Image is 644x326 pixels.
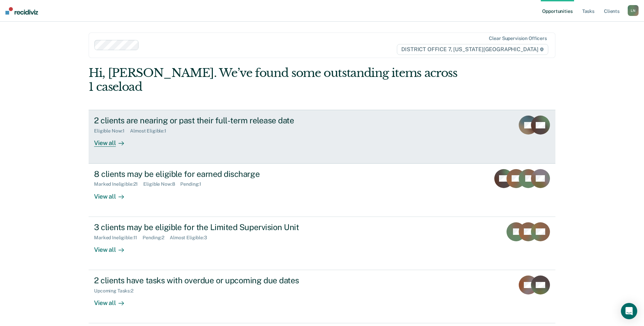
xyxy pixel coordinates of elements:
a: 3 clients may be eligible for the Limited Supervision UnitMarked Ineligible:11Pending:2Almost Eli... [89,217,555,270]
div: Pending : 1 [180,181,207,187]
div: Marked Ineligible : 11 [94,235,143,241]
div: View all [94,294,132,307]
div: 2 clients have tasks with overdue or upcoming due dates [94,276,332,285]
div: Upcoming Tasks : 2 [94,288,139,294]
div: Hi, [PERSON_NAME]. We’ve found some outstanding items across 1 caseload [89,66,462,94]
div: Almost Eligible : 3 [170,235,213,241]
div: 3 clients may be eligible for the Limited Supervision Unit [94,222,332,232]
div: Pending : 2 [143,235,170,241]
img: Recidiviz [5,7,38,15]
a: 2 clients are nearing or past their full-term release dateEligible Now:1Almost Eligible:1View all [89,110,555,163]
button: LN [628,5,639,16]
a: 8 clients may be eligible for earned dischargeMarked Ineligible:21Eligible Now:8Pending:1View all [89,164,555,217]
div: Marked Ineligible : 21 [94,181,143,187]
div: L N [628,5,639,16]
div: Eligible Now : 8 [143,181,180,187]
div: 2 clients are nearing or past their full-term release date [94,116,332,125]
span: DISTRICT OFFICE 7, [US_STATE][GEOGRAPHIC_DATA] [397,44,548,55]
div: 8 clients may be eligible for earned discharge [94,169,332,179]
div: View all [94,240,132,253]
div: Clear supervision officers [489,36,547,41]
a: 2 clients have tasks with overdue or upcoming due datesUpcoming Tasks:2View all [89,270,555,323]
div: Open Intercom Messenger [621,303,637,319]
div: Almost Eligible : 1 [130,128,172,134]
div: Eligible Now : 1 [94,128,130,134]
div: View all [94,134,132,147]
div: View all [94,187,132,200]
